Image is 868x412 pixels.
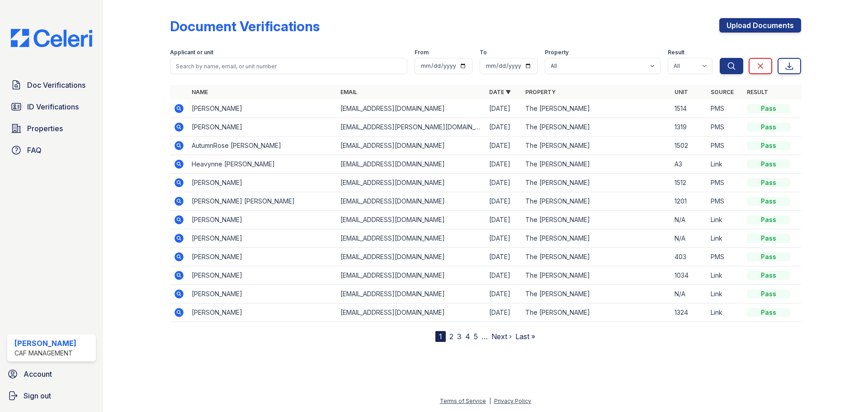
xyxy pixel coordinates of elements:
[465,332,470,341] a: 4
[522,118,670,137] td: The [PERSON_NAME]
[188,248,337,266] td: [PERSON_NAME]
[486,118,522,137] td: [DATE]
[522,266,670,285] td: The [PERSON_NAME]
[522,99,670,118] td: The [PERSON_NAME]
[27,80,85,90] span: Doc Verifications
[188,266,337,285] td: [PERSON_NAME]
[7,119,96,137] a: Properties
[486,303,522,322] td: [DATE]
[747,123,790,132] div: Pass
[486,174,522,192] td: [DATE]
[671,303,707,322] td: 1324
[522,248,670,266] td: The [PERSON_NAME]
[449,332,453,341] a: 2
[415,49,429,56] label: From
[489,89,511,95] a: Date ▼
[27,145,42,156] span: FAQ
[707,99,743,118] td: PMS
[486,155,522,174] td: [DATE]
[337,155,486,174] td: [EMAIL_ADDRESS][DOMAIN_NAME]
[27,101,79,112] span: ID Verifications
[707,248,743,266] td: PMS
[522,137,670,155] td: The [PERSON_NAME]
[474,332,478,341] a: 5
[671,248,707,266] td: 403
[340,89,357,95] a: Email
[671,155,707,174] td: A3
[7,76,96,94] a: Doc Verifications
[522,285,670,303] td: The [PERSON_NAME]
[707,155,743,174] td: Link
[170,58,407,74] input: Search by name, email, or unit number
[747,141,790,150] div: Pass
[711,89,734,95] a: Source
[24,369,52,379] span: Account
[707,303,743,322] td: Link
[545,49,569,56] label: Property
[170,18,320,34] div: Document Verifications
[27,123,63,134] span: Properties
[494,398,531,404] a: Privacy Policy
[188,118,337,137] td: [PERSON_NAME]
[675,89,688,95] a: Unit
[14,338,76,349] div: [PERSON_NAME]
[522,192,670,211] td: The [PERSON_NAME]
[747,160,790,169] div: Pass
[486,99,522,118] td: [DATE]
[707,266,743,285] td: Link
[522,303,670,322] td: The [PERSON_NAME]
[14,349,76,358] div: CAF Management
[188,192,337,211] td: [PERSON_NAME] [PERSON_NAME]
[337,192,486,211] td: [EMAIL_ADDRESS][DOMAIN_NAME]
[671,266,707,285] td: 1034
[188,155,337,174] td: Heavynne [PERSON_NAME]
[486,285,522,303] td: [DATE]
[707,229,743,248] td: Link
[522,211,670,229] td: The [PERSON_NAME]
[747,89,768,95] a: Result
[457,332,462,341] a: 3
[4,29,99,47] img: CE_Logo_Blue-a8612792a0a2168367f1c8372b55b34899dd931a85d93a1a3d3e32e68fde9ad4.png
[435,331,446,342] div: 1
[522,174,670,192] td: The [PERSON_NAME]
[337,229,486,248] td: [EMAIL_ADDRESS][DOMAIN_NAME]
[515,332,535,341] a: Last »
[7,141,96,159] a: FAQ
[707,118,743,137] td: PMS
[486,192,522,211] td: [DATE]
[671,118,707,137] td: 1319
[337,174,486,192] td: [EMAIL_ADDRESS][DOMAIN_NAME]
[747,252,790,261] div: Pass
[480,49,487,56] label: To
[192,89,208,95] a: Name
[707,285,743,303] td: Link
[668,49,684,56] label: Result
[486,211,522,229] td: [DATE]
[671,192,707,211] td: 1201
[337,99,486,118] td: [EMAIL_ADDRESS][DOMAIN_NAME]
[188,137,337,155] td: AutumnRose [PERSON_NAME]
[7,98,96,116] a: ID Verifications
[481,331,488,342] span: …
[491,332,512,341] a: Next ›
[24,390,51,401] span: Sign out
[747,197,790,206] div: Pass
[486,248,522,266] td: [DATE]
[671,99,707,118] td: 1514
[337,211,486,229] td: [EMAIL_ADDRESS][DOMAIN_NAME]
[671,211,707,229] td: N/A
[719,18,801,33] a: Upload Documents
[4,387,99,405] a: Sign out
[747,271,790,280] div: Pass
[747,104,790,113] div: Pass
[489,398,491,404] div: |
[747,234,790,243] div: Pass
[188,303,337,322] td: [PERSON_NAME]
[440,398,486,404] a: Terms of Service
[671,174,707,192] td: 1512
[747,215,790,224] div: Pass
[747,308,790,317] div: Pass
[337,303,486,322] td: [EMAIL_ADDRESS][DOMAIN_NAME]
[486,137,522,155] td: [DATE]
